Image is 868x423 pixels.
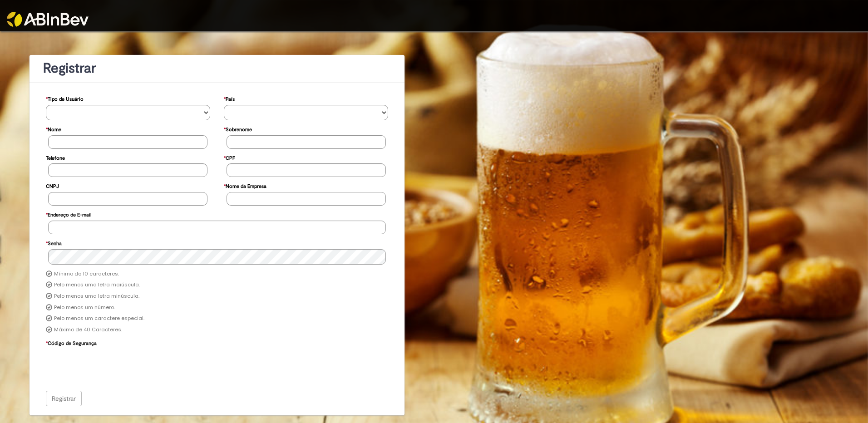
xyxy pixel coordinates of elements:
label: CPF [224,151,235,164]
label: Mínimo de 10 caracteres. [54,271,119,278]
iframe: reCAPTCHA [48,349,186,384]
label: Endereço de E-mail [46,207,91,221]
label: Pelo menos um número. [54,304,115,311]
img: ABInbev-white.png [7,12,89,27]
label: CNPJ [46,179,59,192]
label: Pelo menos um caractere especial. [54,315,144,322]
label: Senha [46,236,62,249]
label: Sobrenome [224,122,252,135]
label: Nome [46,122,61,135]
h1: Registrar [43,61,391,76]
label: Código de Segurança [46,336,97,349]
label: Máximo de 40 Caracteres. [54,326,122,334]
label: Nome da Empresa [224,179,266,192]
label: Pelo menos uma letra maiúscula. [54,281,140,289]
label: Pelo menos uma letra minúscula. [54,293,139,300]
label: Telefone [46,151,65,164]
label: Tipo de Usuário [46,92,84,105]
label: País [224,92,235,105]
